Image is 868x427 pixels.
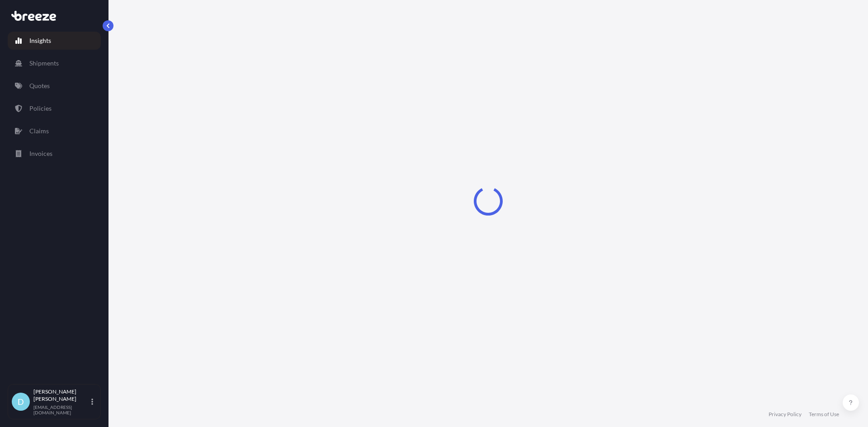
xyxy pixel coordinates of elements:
p: Quotes [29,81,50,90]
p: Invoices [29,149,52,158]
a: Privacy Policy [769,411,802,418]
span: D [18,397,24,406]
a: Invoices [8,145,101,163]
p: Claims [29,127,49,136]
p: [PERSON_NAME] [PERSON_NAME] [33,388,90,403]
a: Shipments [8,54,101,72]
p: Policies [29,104,52,113]
a: Quotes [8,77,101,95]
p: [EMAIL_ADDRESS][DOMAIN_NAME] [33,404,90,415]
a: Terms of Use [809,411,839,418]
p: Shipments [29,59,59,68]
p: Insights [29,36,51,45]
a: Claims [8,122,101,140]
a: Policies [8,99,101,117]
a: Insights [8,32,101,50]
